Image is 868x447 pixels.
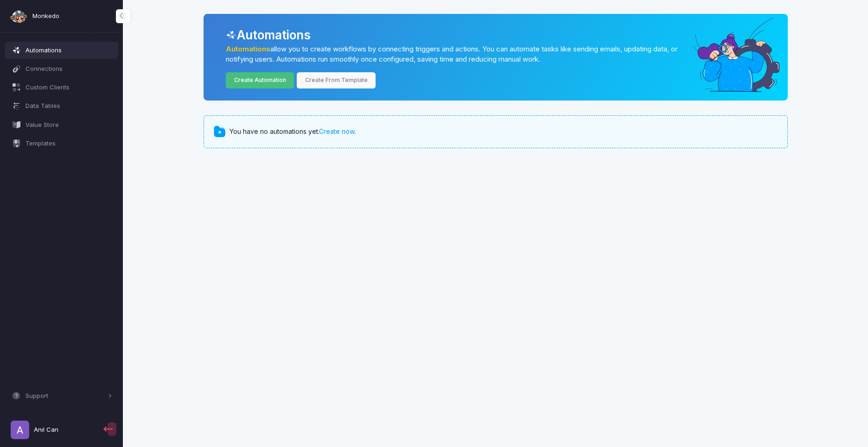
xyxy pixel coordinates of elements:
[5,98,119,114] a: Data Tables
[9,7,28,25] img: monkedo-logo-dark.png
[9,7,59,25] a: Monkedo
[230,127,356,137] span: You have no automations yet. .
[34,425,58,434] span: Anıl Can
[5,116,119,133] a: Value Store
[5,42,119,58] a: Automations
[26,64,112,74] span: Connections
[26,391,106,401] span: Support
[226,72,294,88] a: Create Automation
[5,135,119,151] a: Templates
[26,46,112,55] span: Automations
[297,72,376,88] a: Create From Template
[226,44,690,65] p: allow you to create workflows by connecting triggers and actions. You can automate tasks like sen...
[32,12,59,21] span: Monkedo
[26,120,112,130] span: Value Store
[26,139,112,148] span: Templates
[5,60,119,77] a: Connections
[11,421,29,439] img: profile
[26,101,112,111] span: Data Tables
[5,388,119,404] button: Support
[319,127,354,135] a: Create now
[226,45,270,53] a: Automations
[5,79,119,96] a: Custom Clients
[26,83,112,92] span: Custom Clients
[226,26,774,44] div: Automations
[5,417,102,443] a: Anıl Can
